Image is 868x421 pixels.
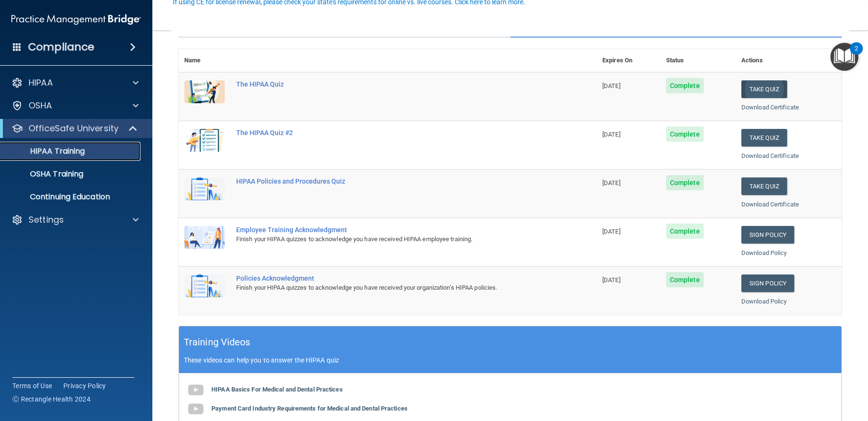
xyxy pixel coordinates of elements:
[597,49,660,72] th: Expires On
[6,169,83,179] p: OSHA Training
[184,356,837,364] p: These videos can help you to answer the HIPAA quiz
[830,43,858,71] button: Open Resource Center, 2 new notifications
[602,131,620,138] span: [DATE]
[236,234,549,245] div: Finish your HIPAA quizzes to acknowledge you have received HIPAA employee training.
[29,214,64,225] p: Settings
[236,177,549,185] div: HIPAA Policies and Procedures Quiz
[12,394,90,404] span: Ⓒ Rectangle Health 2024
[855,49,858,61] div: 2
[184,334,250,351] h5: Training Videos
[666,272,704,287] span: Complete
[741,249,787,256] a: Download Policy
[602,179,620,186] span: [DATE]
[602,276,620,284] span: [DATE]
[660,49,736,72] th: Status
[11,123,138,134] a: OfficeSafe University
[11,10,141,29] img: PMB logo
[236,226,549,234] div: Employee Training Acknowledgment
[741,104,799,111] a: Download Certificate
[741,177,787,195] button: Take Quiz
[211,386,343,393] b: HIPAA Basics For Medical and Dental Practices
[236,129,549,137] div: The HIPAA Quiz #2
[186,381,205,400] img: gray_youtube_icon.38fcd6cc.png
[236,80,549,88] div: The HIPAA Quiz
[741,152,799,159] a: Download Certificate
[741,274,794,292] a: Sign Policy
[11,77,139,88] a: HIPAA
[28,40,94,54] h4: Compliance
[11,214,139,225] a: Settings
[6,192,136,202] p: Continuing Education
[741,201,799,208] a: Download Certificate
[11,100,139,111] a: OSHA
[741,80,787,98] button: Take Quiz
[736,49,842,72] th: Actions
[236,274,549,282] div: Policies Acknowledgment
[6,147,85,156] p: HIPAA Training
[63,381,106,391] a: Privacy Policy
[236,282,549,294] div: Finish your HIPAA quizzes to acknowledge you have received your organization’s HIPAA policies.
[211,405,408,412] b: Payment Card Industry Requirements for Medical and Dental Practices
[666,78,704,93] span: Complete
[741,129,787,147] button: Take Quiz
[29,100,52,111] p: OSHA
[741,226,794,244] a: Sign Policy
[179,49,230,72] th: Name
[741,298,787,305] a: Download Policy
[666,127,704,142] span: Complete
[602,82,620,89] span: [DATE]
[29,123,119,134] p: OfficeSafe University
[666,224,704,239] span: Complete
[12,381,52,391] a: Terms of Use
[666,175,704,190] span: Complete
[186,400,205,419] img: gray_youtube_icon.38fcd6cc.png
[602,228,620,235] span: [DATE]
[29,77,53,88] p: HIPAA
